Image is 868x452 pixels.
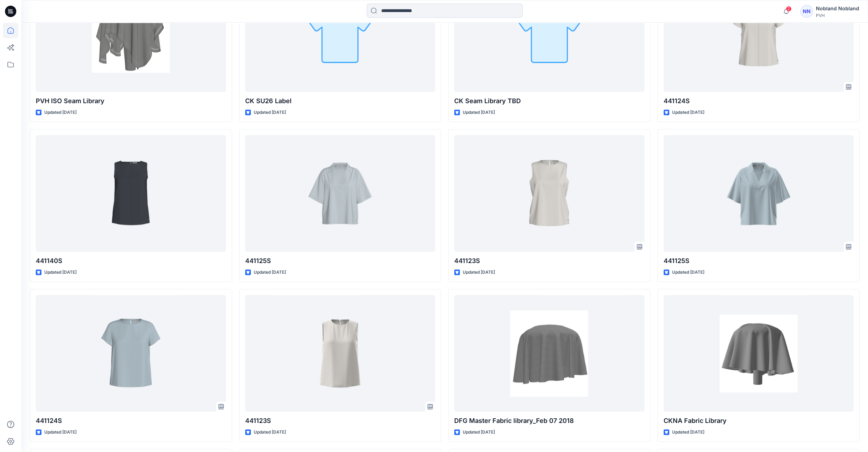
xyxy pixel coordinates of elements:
[245,96,435,106] p: CK SU26 Label
[800,5,813,18] div: NN
[36,416,226,426] p: 441124S
[254,109,286,116] p: Updated [DATE]
[816,13,859,18] div: PVH
[664,96,854,106] p: 441124S
[816,4,859,13] div: Nobland Nobland
[245,295,435,411] a: 441123S
[664,416,854,426] p: CKNA Fabric Library
[36,295,226,411] a: 441124S
[664,135,854,251] a: 441125S
[672,109,704,116] p: Updated [DATE]
[454,135,644,251] a: 441123S
[36,96,226,106] p: PVH ISO Seam Library
[245,256,435,266] p: 441125S
[786,6,791,12] span: 2
[463,429,495,436] p: Updated [DATE]
[245,135,435,251] a: 441125S
[44,429,77,436] p: Updated [DATE]
[672,429,704,436] p: Updated [DATE]
[36,256,226,266] p: 441140S
[664,295,854,411] a: CKNA Fabric Library
[254,429,286,436] p: Updated [DATE]
[454,295,644,411] a: DFG Master Fabric library_Feb 07 2018
[44,269,77,276] p: Updated [DATE]
[36,135,226,251] a: 441140S
[664,256,854,266] p: 441125S
[454,256,644,266] p: 441123S
[454,96,644,106] p: CK Seam Library TBD
[44,109,77,116] p: Updated [DATE]
[254,269,286,276] p: Updated [DATE]
[463,269,495,276] p: Updated [DATE]
[245,416,435,426] p: 441123S
[672,269,704,276] p: Updated [DATE]
[454,416,644,426] p: DFG Master Fabric library_Feb 07 2018
[463,109,495,116] p: Updated [DATE]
